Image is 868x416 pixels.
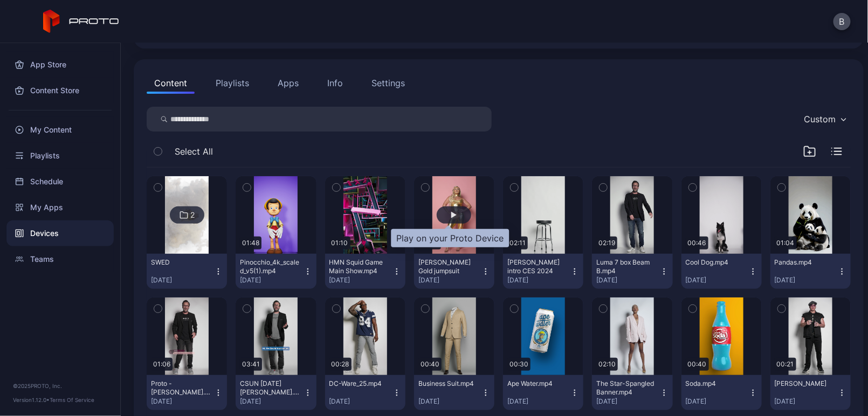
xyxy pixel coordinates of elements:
[596,276,659,285] div: [DATE]
[775,258,834,267] div: Pandas.mp4
[329,397,392,406] div: [DATE]
[592,375,672,410] button: The Star-Spangled Banner.mp4[DATE]
[596,397,659,406] div: [DATE]
[364,72,412,94] button: Settings
[190,210,195,220] div: 2
[6,143,114,169] a: Playlists
[596,258,656,275] div: Luma 7 box Beam B.mp4
[418,258,478,275] div: Tiffany Stratton Gold jumpsuit
[775,379,834,388] div: Andrew Dice Clay
[686,258,745,267] div: Cool Dog.mp4
[50,397,94,403] a: Terms Of Service
[327,77,343,89] div: Info
[681,254,762,289] button: Cool Dog.mp4[DATE]
[804,114,836,124] div: Custom
[775,397,838,406] div: [DATE]
[686,379,745,388] div: Soda.mp4
[833,13,851,30] button: B
[770,254,851,289] button: Pandas.mp4[DATE]
[175,145,213,158] span: Select All
[13,382,107,390] div: © 2025 PROTO, Inc.
[418,397,481,406] div: [DATE]
[507,258,567,275] div: William Shatner intro CES 2024
[151,276,214,285] div: [DATE]
[325,375,405,410] button: DC-Ware_25.mp4[DATE]
[507,379,567,388] div: Ape Water.mp4
[270,72,306,94] button: Apps
[13,397,50,403] span: Version 1.12.0 •
[686,276,749,285] div: [DATE]
[6,117,114,143] a: My Content
[681,375,762,410] button: Soda.mp4[DATE]
[596,379,656,397] div: The Star-Spangled Banner.mp4
[236,375,316,410] button: CSUN [DATE] [PERSON_NAME].mp4[DATE]
[503,375,583,410] button: Ape Water.mp4[DATE]
[240,379,299,397] div: CSUN Mar2025 David.mp4
[329,276,392,285] div: [DATE]
[414,375,494,410] button: Business Suit.mp4[DATE]
[6,246,114,272] a: Teams
[371,77,405,89] div: Settings
[503,254,583,289] button: [PERSON_NAME] intro CES 2024[DATE]
[6,78,114,103] a: Content Store
[770,375,851,410] button: [PERSON_NAME][DATE]
[151,258,210,267] div: SWED
[147,375,227,410] button: Proto - [PERSON_NAME].mp4[DATE]
[240,397,303,406] div: [DATE]
[6,220,114,246] a: Devices
[147,72,195,94] button: Content
[418,276,481,285] div: [DATE]
[208,72,257,94] button: Playlists
[6,195,114,220] a: My Apps
[151,379,210,397] div: Proto - David Nussbaum.mp4
[418,379,478,388] div: Business Suit.mp4
[329,379,389,388] div: DC-Ware_25.mp4
[329,258,389,275] div: HMN Squid Game Main Show.mp4
[592,254,672,289] button: Luma 7 box Beam B.mp4[DATE]
[147,254,227,289] button: SWED[DATE]
[686,397,749,406] div: [DATE]
[391,229,509,247] div: Play on your Proto Device
[236,254,316,289] button: Pinocchio_4k_scaled_v5(1).mp4[DATE]
[325,254,405,289] button: HMN Squid Game Main Show.mp4[DATE]
[6,169,114,195] a: Schedule
[775,276,838,285] div: [DATE]
[507,397,570,406] div: [DATE]
[320,72,350,94] button: Info
[240,276,303,285] div: [DATE]
[6,52,114,78] a: App Store
[240,258,299,275] div: Pinocchio_4k_scaled_v5(1).mp4
[414,254,494,289] button: [PERSON_NAME] Gold jumpsuit[DATE]
[151,397,214,406] div: [DATE]
[798,107,851,131] button: Custom
[507,276,570,285] div: [DATE]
